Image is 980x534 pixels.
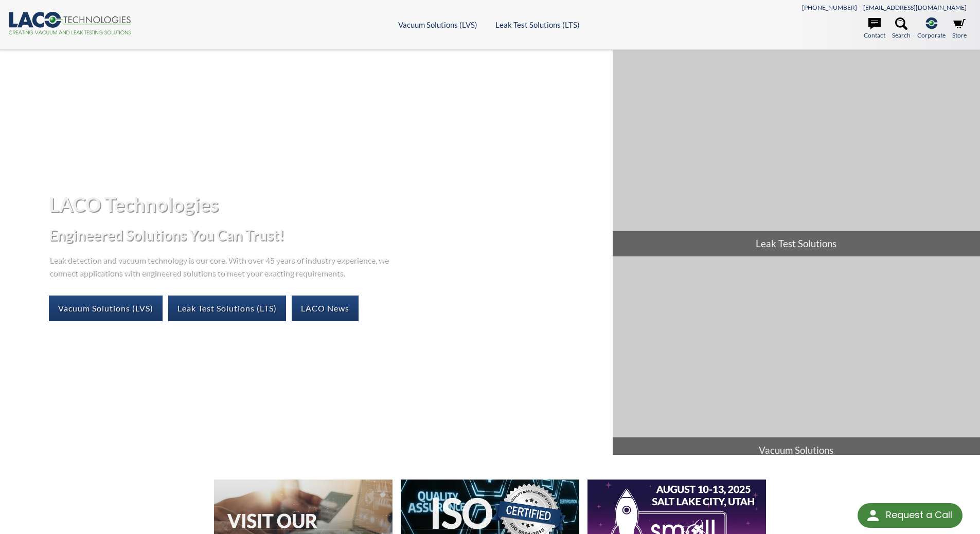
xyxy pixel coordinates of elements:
[49,296,163,321] a: Vacuum Solutions (LVS)
[613,257,980,463] a: Vacuum Solutions
[858,503,963,528] div: Request a Call
[802,4,857,11] a: [PHONE_NUMBER]
[917,30,946,40] span: Corporate
[613,437,980,463] span: Vacuum Solutions
[892,17,911,40] a: Search
[865,507,881,524] img: round button
[49,192,604,217] h1: LACO Technologies
[292,296,359,321] a: LACO News
[863,4,967,11] a: [EMAIL_ADDRESS][DOMAIN_NAME]
[495,20,580,29] a: Leak Test Solutions (LTS)
[886,503,952,527] div: Request a Call
[952,17,967,40] a: Store
[49,253,394,279] p: Leak detection and vacuum technology is our core. With over 45 years of industry experience, we c...
[613,231,980,256] span: Leak Test Solutions
[864,17,885,40] a: Contact
[613,50,980,256] a: Leak Test Solutions
[398,20,477,29] a: Vacuum Solutions (LVS)
[168,296,286,321] a: Leak Test Solutions (LTS)
[49,226,604,245] h2: Engineered Solutions You Can Trust!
